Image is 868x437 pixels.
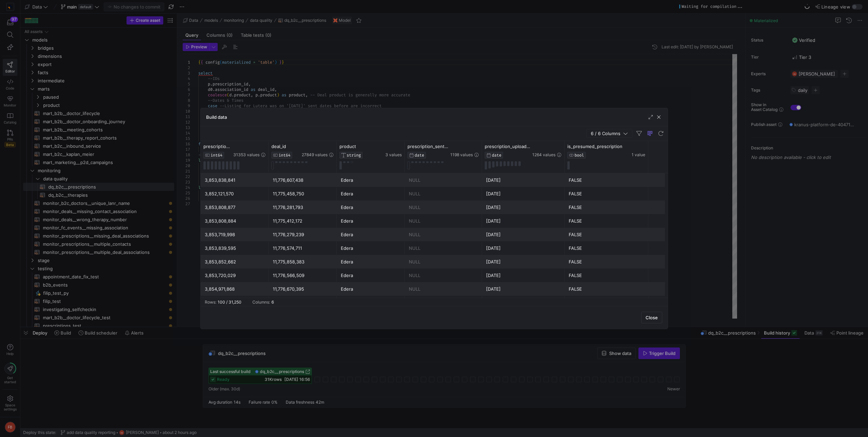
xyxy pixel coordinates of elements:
[341,228,401,241] div: Edera
[385,152,402,157] span: 3 values
[205,255,265,269] div: 3,853,852,662
[341,174,401,187] div: Edera
[486,174,561,187] div: [DATE]
[205,269,265,282] div: 3,853,720,029
[569,187,644,200] div: FALSE
[341,187,401,200] div: Edera
[532,152,555,157] span: 1264 values
[409,282,478,296] div: NULL
[567,144,622,149] span: is_presumed_prescription
[569,282,644,296] div: FALSE
[409,296,478,309] div: NULL
[486,187,561,200] div: [DATE]
[205,282,265,296] div: 3,854,971,868
[273,228,333,241] div: 11,776,279,239
[409,214,478,228] div: NULL
[211,153,222,158] span: INT64
[341,269,401,282] div: Edera
[409,201,478,214] div: NULL
[218,300,241,305] div: 100 / 31,250
[486,201,561,214] div: [DATE]
[205,296,265,309] div: 3,854,957,543
[486,269,561,282] div: [DATE]
[341,242,401,255] div: Edera
[203,144,232,149] span: prescription_id
[341,201,401,214] div: Edera
[409,228,478,241] div: NULL
[569,214,644,228] div: FALSE
[486,296,561,309] div: [DATE]
[341,296,401,309] div: Edera
[206,114,227,120] h3: Build data
[273,174,333,187] div: 11,776,607,438
[486,255,561,269] div: [DATE]
[569,201,644,214] div: FALSE
[233,152,260,157] span: 31353 values
[409,269,478,282] div: NULL
[205,300,216,305] div: Rows:
[341,282,401,296] div: Edera
[347,153,361,158] span: STRING
[485,144,531,149] span: prescription_upload_date
[279,153,290,158] span: INT64
[569,269,644,282] div: FALSE
[409,242,478,255] div: NULL
[273,201,333,214] div: 11,776,281,793
[591,131,623,136] span: 6 / 6 Columns
[569,242,644,255] div: FALSE
[273,255,333,269] div: 11,775,858,383
[486,242,561,255] div: [DATE]
[569,174,644,187] div: FALSE
[574,153,584,158] span: BOOL
[205,228,265,241] div: 3,853,719,998
[409,255,478,269] div: NULL
[646,315,658,320] span: Close
[339,144,356,149] span: product
[205,187,265,200] div: 3,852,121,570
[205,214,265,228] div: 3,853,808,884
[486,228,561,241] div: [DATE]
[569,228,644,241] div: FALSE
[205,174,265,187] div: 3,853,838,841
[273,214,333,228] div: 11,775,412,172
[273,296,333,309] div: 11,776,701,125
[409,187,478,200] div: NULL
[252,300,270,305] div: Columns:
[341,255,401,269] div: Edera
[569,255,644,269] div: FALSE
[271,300,274,305] div: 6
[409,174,478,187] div: NULL
[273,187,333,200] div: 11,775,458,750
[341,214,401,228] div: Edera
[271,144,286,149] span: deal_id
[302,152,328,157] span: 27849 values
[205,242,265,255] div: 3,853,839,595
[632,152,645,157] span: 1 value
[273,269,333,282] div: 11,776,566,509
[273,282,333,296] div: 11,776,670,395
[273,242,333,255] div: 11,776,574,711
[586,129,632,138] button: 6 / 6 Columns
[486,214,561,228] div: [DATE]
[450,152,473,157] span: 1198 values
[569,296,644,309] div: FALSE
[415,153,424,158] span: DATE
[205,201,265,214] div: 3,853,808,877
[492,153,501,158] span: DATE
[486,282,561,296] div: [DATE]
[641,312,662,323] button: Close
[407,144,449,149] span: prescription_sent_date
